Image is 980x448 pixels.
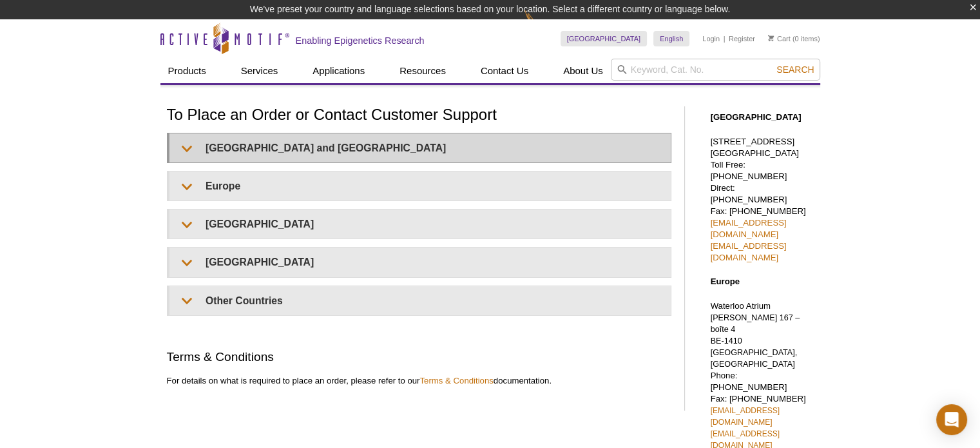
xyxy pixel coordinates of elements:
a: Applications [305,59,372,83]
a: Login [702,34,720,43]
button: Search [773,64,818,75]
a: Contact Us [473,59,536,83]
p: [STREET_ADDRESS] [GEOGRAPHIC_DATA] Toll Free: [PHONE_NUMBER] Direct: [PHONE_NUMBER] Fax: [PHONE_N... [711,136,814,264]
a: Products [160,59,214,83]
a: English [653,31,689,46]
a: Services [233,59,286,83]
strong: [GEOGRAPHIC_DATA] [711,112,802,122]
a: Register [729,34,755,43]
a: [EMAIL_ADDRESS][DOMAIN_NAME] [711,218,787,239]
a: Terms & Conditions [419,376,493,385]
input: Keyword, Cat. No. [611,59,820,81]
span: Search [776,64,814,75]
img: Change Here [524,10,559,40]
summary: [GEOGRAPHIC_DATA] [169,209,671,239]
img: Your Cart [768,35,774,41]
strong: Europe [711,277,740,286]
h2: Terms & Conditions [167,348,671,365]
a: [EMAIL_ADDRESS][DOMAIN_NAME] [711,241,787,262]
li: (0 items) [768,31,820,46]
a: [GEOGRAPHIC_DATA] [561,31,648,46]
h1: To Place an Order or Contact Customer Support [167,106,671,125]
summary: [GEOGRAPHIC_DATA] [169,248,671,277]
summary: [GEOGRAPHIC_DATA] and [GEOGRAPHIC_DATA] [169,133,671,162]
li: | [724,31,725,46]
a: About Us [555,59,611,83]
div: Open Intercom Messenger [936,404,967,435]
span: [PERSON_NAME] 167 – boîte 4 BE-1410 [GEOGRAPHIC_DATA], [GEOGRAPHIC_DATA] [711,313,800,369]
h2: Enabling Epigenetics Research [296,35,425,46]
a: Resources [392,59,454,83]
p: For details on what is required to place an order, please refer to our documentation. [167,375,671,387]
summary: Europe [169,171,671,200]
a: [EMAIL_ADDRESS][DOMAIN_NAME] [711,406,780,427]
summary: Other Countries [169,286,671,315]
a: Cart [768,34,791,43]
